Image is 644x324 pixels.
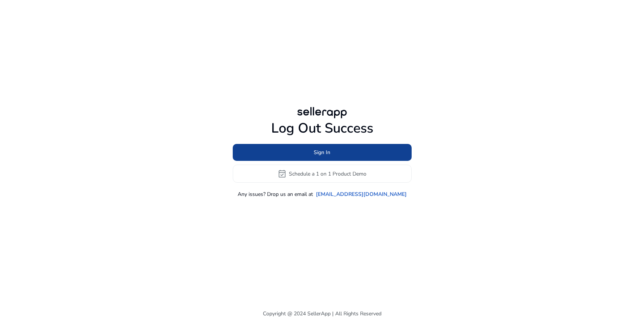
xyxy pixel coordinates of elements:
span: Sign In [314,148,330,156]
span: event_available [278,169,287,178]
button: event_availableSchedule a 1 on 1 Product Demo [233,165,412,183]
p: Any issues? Drop us an email at [238,190,313,198]
h1: Log Out Success [233,120,412,136]
a: [EMAIL_ADDRESS][DOMAIN_NAME] [316,190,407,198]
button: Sign In [233,144,412,161]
